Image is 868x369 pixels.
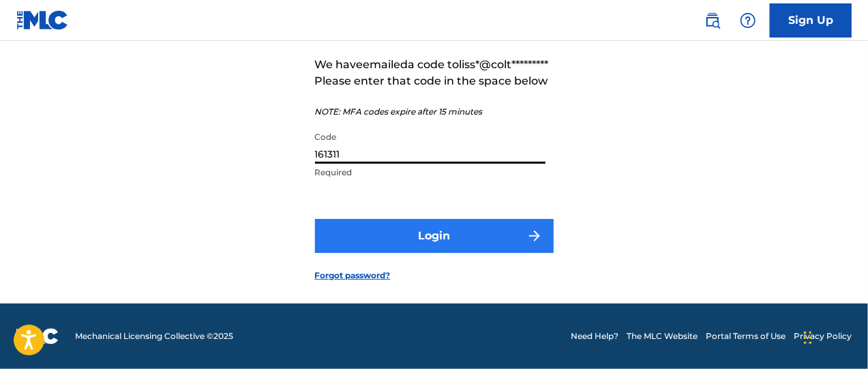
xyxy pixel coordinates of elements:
a: Sign Up [770,3,852,38]
img: search [704,12,721,29]
iframe: Chat Widget [800,304,868,369]
div: Help [734,7,762,34]
a: The MLC Website [627,330,698,342]
p: NOTE: MFA codes expire after 15 minutes [315,106,549,118]
a: Privacy Policy [794,330,852,342]
img: help [740,12,756,29]
button: Login [315,219,554,253]
span: Mechanical Licensing Collective © 2025 [75,330,233,342]
img: MLC Logo [16,10,69,30]
a: Need Help? [571,330,618,342]
p: Please enter that code in the space below [315,73,549,89]
div: Drag [804,317,812,358]
a: Public Search [699,7,726,34]
a: Portal Terms of Use [706,330,785,342]
img: f7272a7cc735f4ea7f67.svg [526,228,543,244]
img: logo [16,328,59,344]
p: Required [315,166,545,179]
a: Forgot password? [315,269,391,282]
